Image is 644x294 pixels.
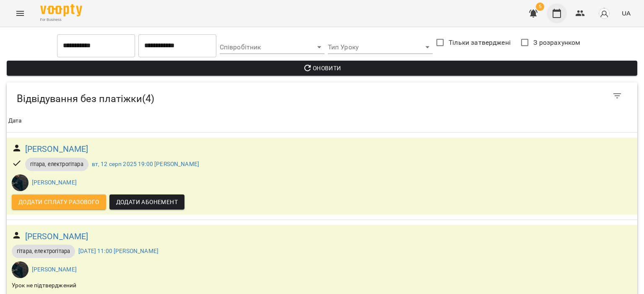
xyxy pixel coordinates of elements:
[7,61,637,76] button: Оновити
[7,82,637,109] div: Table Toolbar
[622,9,631,18] span: UA
[25,230,88,243] a: [PERSON_NAME]
[25,143,88,156] a: [PERSON_NAME]
[13,63,631,73] span: Оновити
[17,92,381,105] h5: Відвідування без платіжки ( 4 )
[12,194,106,210] button: Додати сплату разового
[10,280,78,291] div: Урок не підтверджений
[8,116,22,126] div: Sort
[618,5,634,21] button: UA
[533,38,580,48] span: З розрахунком
[607,86,627,106] button: Фільтр
[536,3,544,11] span: 5
[8,116,636,126] span: Дата
[32,179,77,186] a: [PERSON_NAME]
[12,261,29,278] img: Воробей Павло
[92,161,199,167] a: вт, 12 серп 2025 19:00 [PERSON_NAME]
[116,197,178,207] span: Додати Абонемент
[8,116,22,126] div: Дата
[40,4,82,16] img: Voopty Logo
[12,248,75,255] span: гітара, електрогітара
[18,197,99,207] span: Додати сплату разового
[10,3,30,23] button: Menu
[78,248,158,254] a: [DATE] 11:00 [PERSON_NAME]
[25,161,88,168] span: гітара, електрогітара
[109,194,184,210] button: Додати Абонемент
[598,8,610,19] img: avatar_s.png
[32,266,77,273] a: [PERSON_NAME]
[40,17,82,23] span: For Business
[449,38,511,48] span: Тільки затверджені
[12,174,29,191] img: Воробей Павло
